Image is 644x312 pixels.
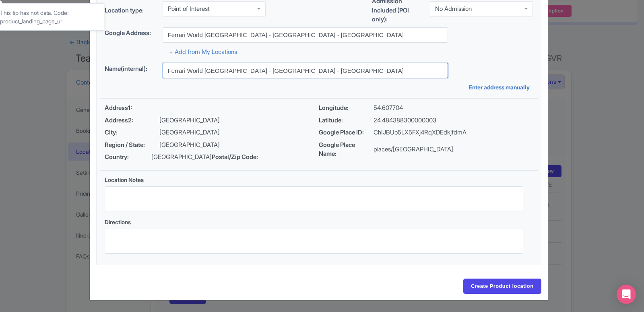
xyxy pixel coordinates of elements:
[319,116,374,125] span: Latitude:
[212,153,266,162] span: Postal/Zip Code:
[374,128,466,137] p: ChIJBUo5LX5FXj4RqXDEdkjfdmA
[105,6,156,15] label: Location type:
[168,5,210,12] div: Point of Interest
[374,116,436,125] p: 24.484388300000003
[105,176,144,183] span: Location Notes
[469,83,533,91] a: Enter address manually
[105,64,156,74] label: Name(internal):
[105,103,159,113] span: Address1:
[151,153,212,162] p: [GEOGRAPHIC_DATA]
[374,145,453,154] p: places/[GEOGRAPHIC_DATA]
[374,103,403,113] p: 54.607704
[319,103,374,113] span: Longitude:
[159,141,220,150] p: [GEOGRAPHIC_DATA]
[463,279,541,294] input: Create Product location
[435,5,472,12] div: No Admission
[105,153,151,162] span: Country:
[169,48,237,56] a: + Add from My Locations
[105,219,131,225] span: Directions
[105,29,156,38] label: Google Address:
[617,285,636,304] div: Open Intercom Messenger
[319,141,374,159] span: Google Place Name:
[105,141,159,150] span: Region / State:
[319,128,374,137] span: Google Place ID:
[159,128,220,137] p: [GEOGRAPHIC_DATA]
[105,128,159,137] span: City:
[163,27,448,43] input: Search address
[105,116,159,125] span: Address2:
[159,116,220,125] p: [GEOGRAPHIC_DATA]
